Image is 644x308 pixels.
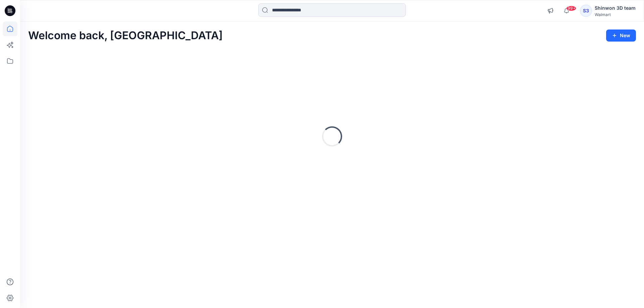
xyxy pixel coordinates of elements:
[580,5,592,17] div: S3
[566,6,576,11] span: 99+
[595,12,636,17] div: Walmart
[28,29,223,42] h2: Welcome back, [GEOGRAPHIC_DATA]
[595,4,636,12] div: Shinwon 3D team
[606,29,636,42] button: New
